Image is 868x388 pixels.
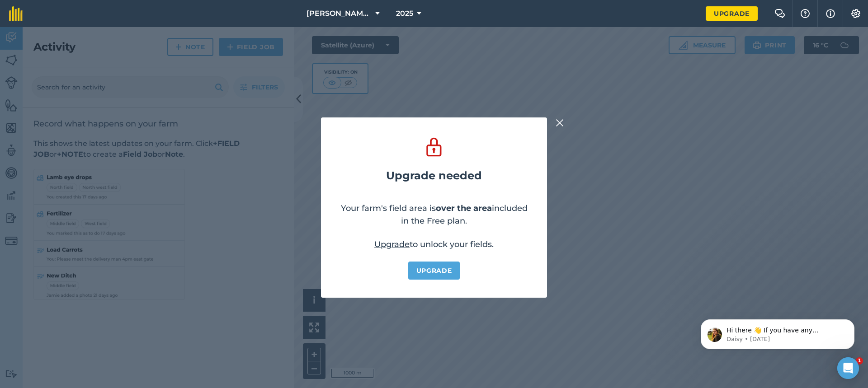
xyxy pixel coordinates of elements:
a: Upgrade [706,6,758,21]
img: fieldmargin Logo [9,6,23,21]
a: Upgrade [374,239,410,249]
iframe: Intercom notifications message [687,300,868,364]
span: 1 [856,357,863,365]
p: Your farm's field area is included in the Free plan. [339,202,529,227]
p: to unlock your fields. [374,238,494,251]
img: svg+xml;base64,PHN2ZyB4bWxucz0iaHR0cDovL3d3dy53My5vcmcvMjAwMC9zdmciIHdpZHRoPSIyMiIgaGVpZ2h0PSIzMC... [556,117,564,128]
strong: over the area [436,203,492,213]
img: Two speech bubbles overlapping with the left bubble in the forefront [774,9,785,18]
img: svg+xml;base64,PHN2ZyB4bWxucz0iaHR0cDovL3d3dy53My5vcmcvMjAwMC9zdmciIHdpZHRoPSIxNyIgaGVpZ2h0PSIxNy... [826,8,835,19]
h2: Upgrade needed [386,169,482,182]
img: A question mark icon [800,9,811,18]
img: A cog icon [850,9,861,18]
span: [PERSON_NAME] FARMS [307,8,372,19]
a: Upgrade [408,262,460,280]
div: Open Intercom Messenger [837,357,859,379]
span: 2025 [396,8,413,19]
